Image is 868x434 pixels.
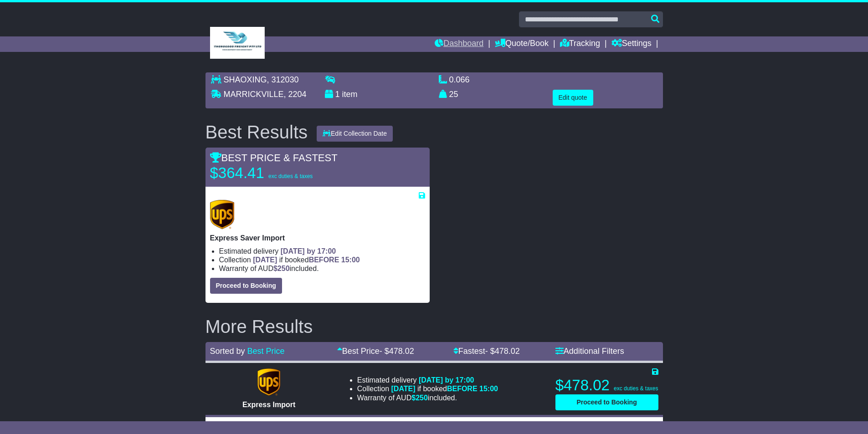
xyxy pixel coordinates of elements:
span: exc duties & taxes [614,385,658,392]
p: $364.41 [210,164,324,182]
span: - $ [380,347,414,356]
span: [DATE] [253,256,277,264]
p: $478.02 [555,376,658,394]
a: Quote/Book [495,36,549,52]
span: 15:00 [341,256,360,264]
span: 478.02 [495,347,520,356]
span: , 312030 [267,75,299,84]
span: 1 [335,90,340,99]
span: 0.066 [449,75,470,84]
a: Tracking [560,36,600,52]
img: UPS (new): Express Saver Import [210,200,235,229]
span: [DATE] by 17:00 [281,247,336,255]
li: Estimated delivery [219,247,425,255]
span: 250 [277,265,290,272]
li: Collection [219,255,425,264]
span: MARRICKVILLE [224,90,284,99]
a: Settings [611,36,652,52]
button: Proceed to Booking [210,278,282,294]
span: Express Import [242,401,295,408]
span: $ [273,265,290,272]
a: Dashboard [435,36,483,52]
span: $ [411,394,428,402]
li: Warranty of AUD included. [219,264,425,273]
span: , 2204 [284,90,307,99]
span: 25 [449,90,458,99]
span: [DATE] [391,385,416,393]
button: Edit quote [553,90,593,106]
span: BEFORE [447,385,478,393]
span: exc duties & taxes [268,173,313,179]
a: Best Price- $478.02 [337,347,414,356]
a: Fastest- $478.02 [453,347,520,356]
span: if booked [391,385,498,393]
li: Estimated delivery [357,376,498,384]
img: UPS (new): Express Import [257,368,280,396]
div: Best Results [201,122,313,142]
li: Collection [357,384,498,393]
span: SHAOXING [224,75,267,84]
h2: More Results [205,317,663,337]
span: BEFORE [309,256,339,264]
span: 15:00 [479,385,498,393]
span: 478.02 [389,347,414,356]
button: Edit Collection Date [317,126,393,142]
span: 250 [416,394,428,402]
span: if booked [253,256,360,264]
p: Express Saver Import [210,234,425,242]
span: BEST PRICE & FASTEST [210,152,338,163]
a: Additional Filters [555,347,624,356]
span: Sorted by [210,347,245,356]
button: Proceed to Booking [555,394,658,410]
span: [DATE] by 17:00 [419,376,474,384]
a: Best Price [247,347,285,356]
span: item [342,90,358,99]
li: Warranty of AUD included. [357,393,498,402]
span: - $ [485,347,520,356]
